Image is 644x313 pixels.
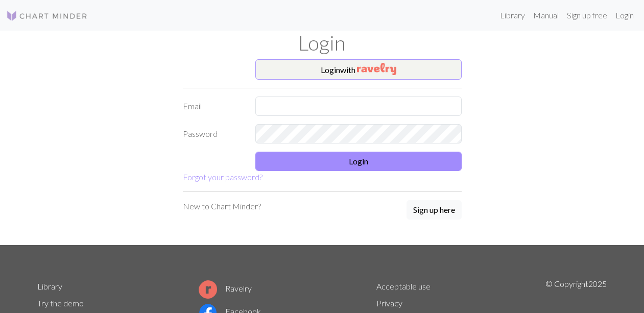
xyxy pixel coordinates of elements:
[255,59,462,80] button: Loginwith
[6,10,88,22] img: Logo
[183,172,263,182] a: Forgot your password?
[37,281,62,291] a: Library
[357,63,396,75] img: Ravelry
[376,281,431,291] a: Acceptable use
[611,5,638,26] a: Login
[31,31,613,55] h1: Login
[255,152,462,171] button: Login
[496,5,529,26] a: Library
[407,200,462,220] button: Sign up here
[177,124,250,143] label: Password
[199,283,252,293] a: Ravelry
[199,280,217,299] img: Ravelry logo
[563,5,611,26] a: Sign up free
[529,5,563,26] a: Manual
[183,200,261,212] p: New to Chart Minder?
[407,200,462,221] a: Sign up here
[177,97,250,116] label: Email
[37,298,84,308] a: Try the demo
[376,298,402,308] a: Privacy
